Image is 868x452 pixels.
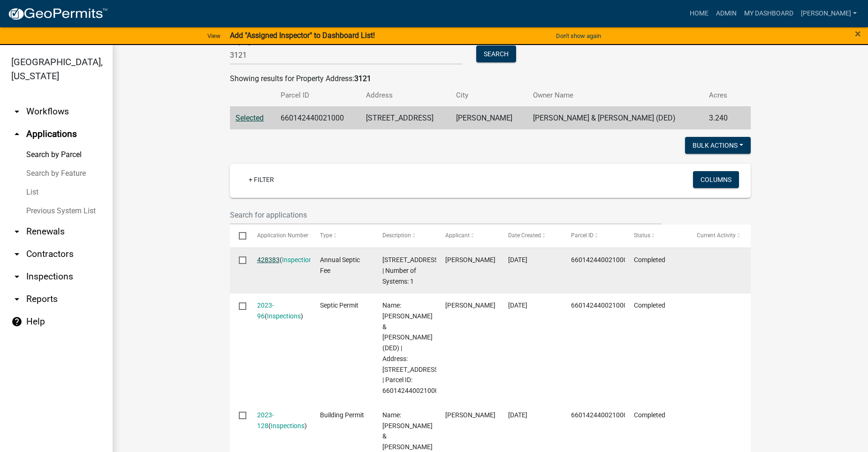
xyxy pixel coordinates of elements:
div: ( ) [257,300,302,322]
datatable-header-cell: Applicant [436,225,499,247]
span: Completed [634,411,665,419]
span: Building Permit [320,411,364,419]
i: help [11,316,23,327]
span: Status [634,232,650,239]
span: 660142440021000 [571,301,627,309]
span: 09/21/2023 [508,301,527,309]
button: Search [476,45,516,62]
td: 660142440021000 [275,106,360,129]
a: 428383 [257,256,280,264]
span: Shirley Reetz [445,411,495,419]
a: Inspections [267,312,301,320]
span: Completed [634,256,665,264]
span: 09/21/2023 [508,411,527,419]
i: arrow_drop_down [11,226,23,237]
datatable-header-cell: Select [230,225,248,247]
datatable-header-cell: Current Activity [688,225,751,247]
datatable-header-cell: Description [373,225,436,247]
i: arrow_drop_down [11,271,23,282]
td: [PERSON_NAME] & [PERSON_NAME] (DED) [527,106,703,129]
span: Completed [634,301,665,309]
a: Inspections [271,422,305,429]
span: Current Activity [697,232,736,239]
div: Showing results for Property Address: [230,73,751,84]
a: View [204,28,224,44]
th: Parcel ID [275,84,360,106]
span: Date Created [508,232,541,239]
strong: 3121 [354,74,371,83]
datatable-header-cell: Parcel ID [562,225,625,247]
input: Search for applications [230,205,662,225]
span: Type [320,232,332,239]
th: City [450,84,528,106]
button: Columns [693,171,739,188]
span: 660142440021000 [571,256,627,264]
span: 3121 Limestone Ave | Number of Systems: 1 [382,256,440,285]
th: Acres [703,84,738,106]
a: Home [686,5,712,23]
span: Parcel ID [571,232,594,239]
button: Close [855,28,861,39]
i: arrow_drop_up [11,128,23,140]
datatable-header-cell: Application Number [248,225,311,247]
div: ( ) [257,410,302,431]
td: [PERSON_NAME] [450,106,528,129]
span: Applicant [445,232,470,239]
span: 660142440021000 [571,411,627,419]
button: Don't show again [552,28,605,44]
th: Owner Name [527,84,703,106]
span: Zack Dierks [445,256,495,264]
a: Inspections [282,256,316,264]
a: Selected [236,113,264,122]
span: Name: DIERKS, ZACKARY & JESSICA (DED) | Address: 3121 LIMESTONE AVE | Parcel ID: 660142440021000 [382,301,440,394]
datatable-header-cell: Type [311,225,373,247]
i: arrow_drop_down [11,106,23,117]
a: + Filter [241,171,282,188]
div: ( ) [257,255,302,265]
td: [STREET_ADDRESS] [360,106,450,129]
button: Bulk Actions [685,137,751,154]
datatable-header-cell: Status [625,225,688,247]
span: Septic Permit [320,301,358,309]
a: 2023-128 [257,411,274,429]
a: My Dashboard [740,5,797,23]
th: Address [360,84,450,106]
i: arrow_drop_down [11,249,23,260]
a: [PERSON_NAME] [797,5,860,23]
span: Shirley Reetz [445,301,495,309]
a: 2023-96 [257,301,274,320]
strong: Add "Assigned Inspector" to Dashboard List! [230,31,375,40]
a: Admin [712,5,740,23]
span: Application Number [257,232,308,239]
i: arrow_drop_down [11,294,23,305]
span: × [855,27,861,40]
span: Description [382,232,411,239]
td: 3.240 [703,106,738,129]
span: Annual Septic Fee [320,256,360,274]
span: 05/30/2025 [508,256,527,264]
datatable-header-cell: Date Created [499,225,562,247]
